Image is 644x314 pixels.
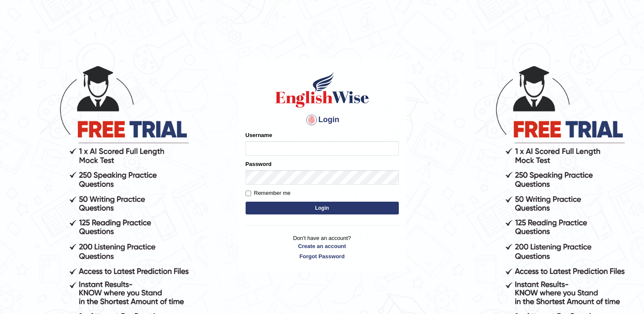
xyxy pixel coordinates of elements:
button: Login [246,202,399,214]
label: Remember me [246,189,291,197]
img: Logo of English Wise sign in for intelligent practice with AI [274,71,371,109]
input: Remember me [246,191,251,196]
label: Username [246,131,272,139]
h4: Login [246,113,399,127]
p: Don't have an account? [246,234,399,260]
a: Forgot Password [246,252,399,260]
label: Password [246,160,272,168]
a: Create an account [246,242,399,250]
